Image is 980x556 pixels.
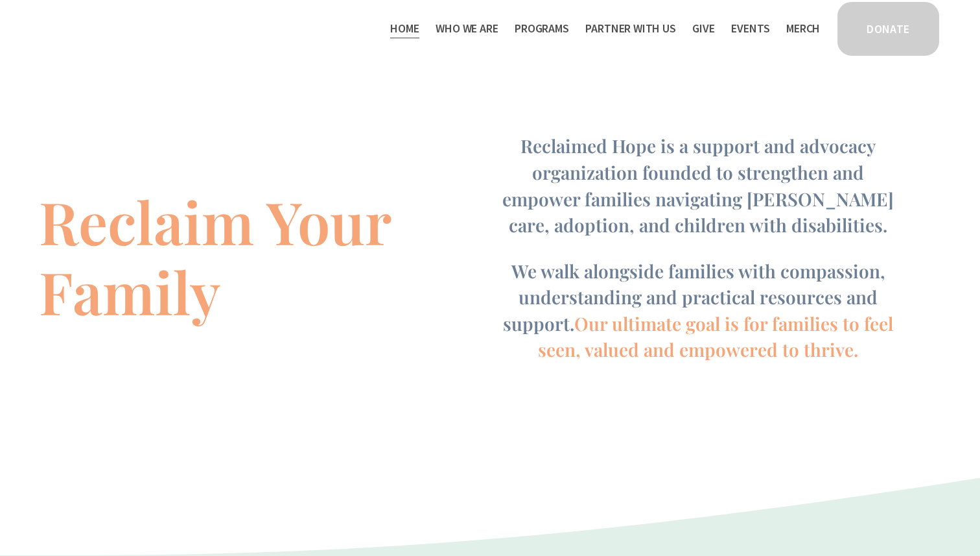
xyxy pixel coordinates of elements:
[502,134,898,237] span: Reclaimed Hope is a support and advocacy organization founded to strengthen and empower families ...
[39,186,410,326] h1: Reclaim Your Family
[515,18,569,39] a: folder dropdown
[585,19,675,38] span: Partner With Us
[786,18,820,39] a: Merch
[436,18,498,39] a: folder dropdown
[503,259,890,335] span: We walk alongside families with compassion, understanding and practical resources and support.
[731,18,769,39] a: Events
[538,311,898,362] span: Our ultimate goal is for families to feel seen, valued and empowered to thrive.
[390,18,419,39] a: Home
[436,19,498,38] span: Who We Are
[585,18,675,39] a: folder dropdown
[515,19,569,38] span: Programs
[692,18,714,39] a: Give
